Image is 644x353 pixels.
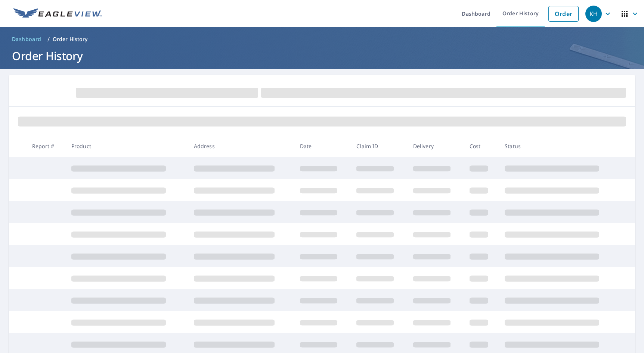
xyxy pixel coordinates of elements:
[26,135,65,157] th: Report #
[407,135,464,157] th: Delivery
[9,48,635,63] h1: Order History
[9,33,635,45] nav: breadcrumb
[294,135,350,157] th: Date
[65,135,188,157] th: Product
[499,135,621,157] th: Status
[464,135,499,157] th: Cost
[53,35,88,43] p: Order History
[188,135,294,157] th: Address
[350,135,407,157] th: Claim ID
[13,8,102,19] img: EV Logo
[548,6,579,22] a: Order
[47,35,50,44] li: /
[585,6,602,22] div: KH
[9,33,44,45] a: Dashboard
[12,35,41,43] span: Dashboard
